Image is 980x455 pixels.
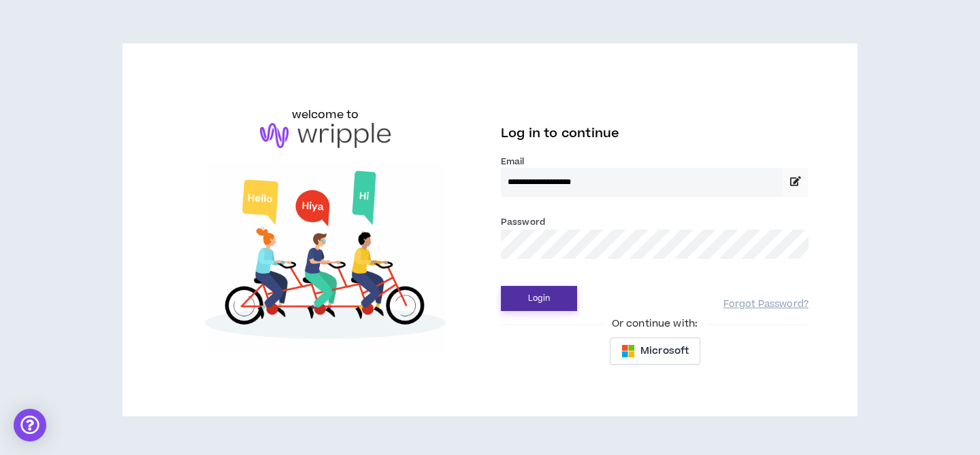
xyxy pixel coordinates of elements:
span: Log in to continue [501,125,619,142]
img: logo-brand.png [260,123,391,149]
button: Login [501,286,577,311]
a: Forgot Password? [723,298,808,311]
div: Open Intercom Messenger [14,409,46,441]
span: Microsoft [640,344,689,359]
span: Or continue with: [602,316,707,331]
button: Microsoft [610,338,700,365]
label: Email [501,156,808,168]
label: Password [501,216,545,228]
img: Welcome to Wripple [171,162,479,353]
h6: welcome to [292,107,359,123]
